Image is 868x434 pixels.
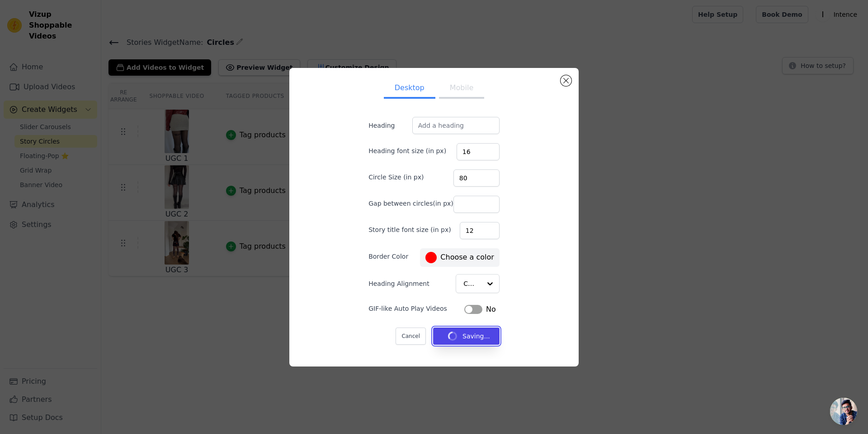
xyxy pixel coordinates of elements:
[396,328,426,345] button: Cancel
[412,117,500,134] input: Add a heading
[368,304,447,313] label: GIF-like Auto Play Videos
[433,328,500,345] button: Saving...
[425,252,494,263] label: Choose a color
[486,304,496,315] span: No
[384,79,435,99] button: Desktop
[368,225,451,234] label: Story title font size (in px)
[368,146,446,155] label: Heading font size (in px)
[368,121,412,130] label: Heading
[368,173,424,182] label: Circle Size (in px)
[368,199,453,208] label: Gap between circles(in px)
[368,279,431,288] label: Heading Alignment
[561,75,571,86] button: Close modal
[439,79,484,99] button: Mobile
[368,252,408,261] label: Border Color
[830,398,857,425] a: Ouvrir le chat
